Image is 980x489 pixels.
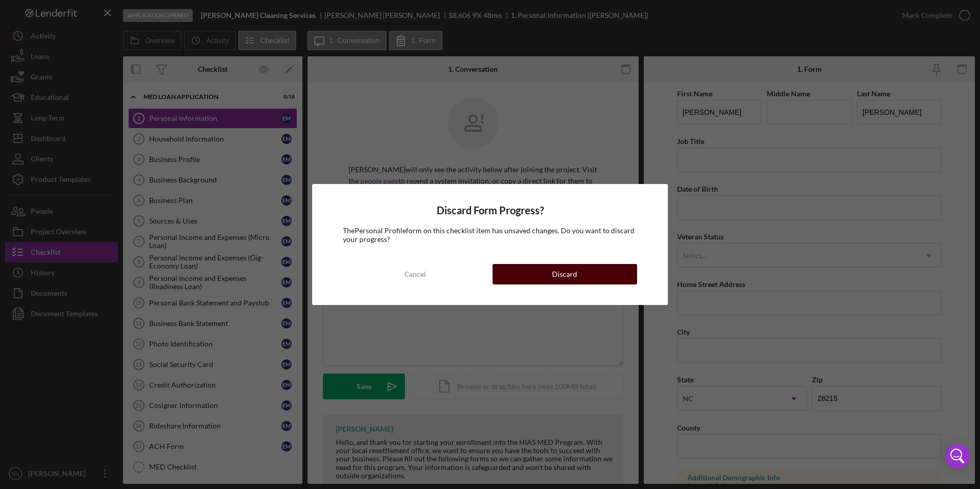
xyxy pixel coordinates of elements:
div: Cancel [404,264,426,284]
span: The Personal Profile form on this checklist item has unsaved changes. Do you want to discard your... [343,226,635,243]
div: Discard [552,264,577,284]
button: Discard [493,264,637,284]
h4: Discard Form Progress? [343,205,637,216]
div: Open Intercom Messenger [945,444,970,468]
button: Cancel [343,264,487,284]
